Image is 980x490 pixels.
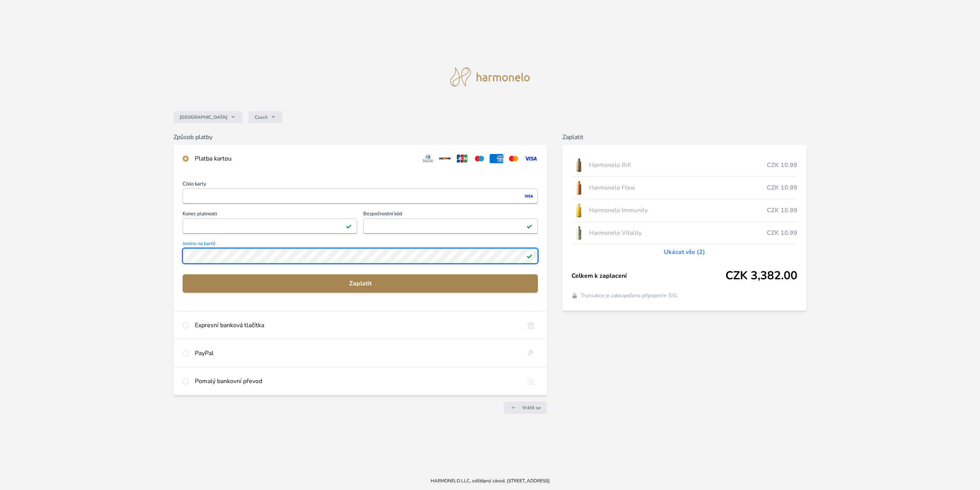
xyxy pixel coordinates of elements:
[767,161,797,170] span: CZK 10.99
[183,182,538,188] span: Číslo karty
[572,271,725,280] span: Celkem k zaplacení
[725,269,797,283] span: CZK 3,382.00
[186,221,354,231] iframe: Iframe pro datum vypršení platnosti
[524,321,538,330] img: onlineBanking_CZ.svg
[664,247,705,257] a: Ukázat vše (2)
[767,206,797,215] span: CZK 10.99
[367,221,534,231] iframe: Iframe pro bezpečnostní kód
[183,241,538,248] span: Jméno na kartě
[255,114,268,120] span: Czech
[589,206,766,215] span: Harmonelo Immunity
[767,183,797,192] span: CZK 10.99
[173,133,547,142] h6: Způsob platby
[455,154,469,163] img: jcb.svg
[195,349,518,358] div: PayPal
[183,274,538,293] button: Zaplatit
[523,193,534,200] img: visa
[572,156,586,175] img: CLEAN_BIFI_se_stinem_x-lo.jpg
[438,154,452,163] img: discover.svg
[572,201,586,220] img: IMMUNITY_se_stinem_x-lo.jpg
[186,191,534,202] iframe: Iframe pro číslo karty
[526,223,532,229] img: Platné pole
[524,154,538,163] img: visa.svg
[472,154,487,163] img: maestro.svg
[189,279,532,288] span: Zaplatit
[183,248,538,264] input: Jméno na kartěPlatné pole
[524,377,538,386] img: bankTransfer_IBAN.svg
[450,67,530,87] img: logo.svg
[421,154,435,163] img: diners.svg
[195,321,518,330] div: Expresní banková tlačítka
[195,154,415,163] div: Platba kartou
[581,292,678,300] span: Transakce je zabezpečena připojením SSL
[589,183,766,192] span: Harmonelo Flexi
[490,154,504,163] img: amex.svg
[346,223,352,229] img: Platné pole
[183,211,357,218] span: Konec platnosti
[572,223,586,243] img: CLEAN_VITALITY_se_stinem_x-lo.jpg
[589,161,766,170] span: Harmonelo Bifi
[589,228,766,238] span: Harmonelo Vitality
[526,253,532,259] img: Platné pole
[524,349,538,358] img: paypal.svg
[522,405,541,411] span: Vrátit se
[363,211,538,218] span: Bezpečnostní kód
[173,111,242,123] button: [GEOGRAPHIC_DATA]
[562,133,806,142] h6: Zaplatit
[504,402,547,414] a: Vrátit se
[248,111,283,123] button: Czech
[572,178,586,197] img: CLEAN_FLEXI_se_stinem_x-hi_(1)-lo.jpg
[767,228,797,238] span: CZK 10.99
[195,377,518,386] div: Pomalý bankovní převod
[506,154,521,163] img: mc.svg
[180,114,227,120] span: [GEOGRAPHIC_DATA]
